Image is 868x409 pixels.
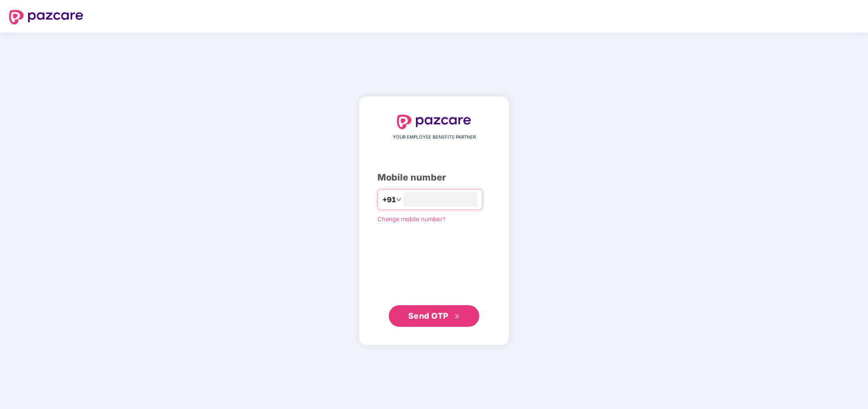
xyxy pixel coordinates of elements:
[9,10,83,24] img: logo
[454,314,460,320] span: double-right
[377,171,491,185] div: Mobile number
[397,115,471,129] img: logo
[382,194,396,205] span: +91
[389,305,479,327] button: Send OTPdouble-right
[396,197,401,202] span: down
[393,134,476,141] span: YOUR EMPLOYEE BENEFITS PARTNER
[408,311,448,321] span: Send OTP
[377,215,446,223] a: Change mobile number?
